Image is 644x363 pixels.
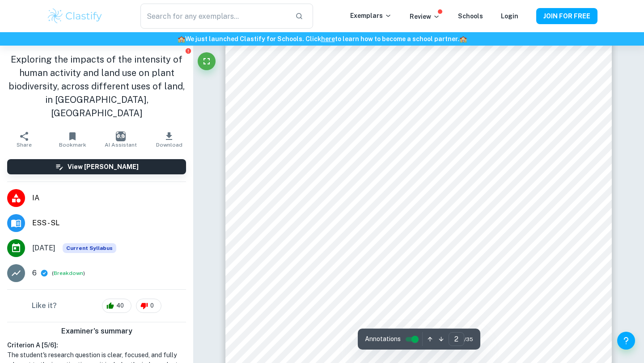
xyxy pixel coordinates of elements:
span: / 35 [464,335,473,343]
span: AI Assistant [105,142,137,148]
span: Share [17,142,32,148]
button: AI Assistant [97,127,145,152]
span: ESS - SL [32,218,186,228]
h1: Exploring the impacts of the intensity of human activity and land use on plant biodiversity, acro... [7,53,186,120]
input: Search for any exemplars... [140,4,288,29]
p: Review [410,12,440,21]
span: [DATE] [32,243,55,253]
img: Clastify logo [47,7,103,25]
button: Bookmark [48,127,97,152]
p: 6 [32,268,37,279]
button: Report issue [185,47,191,54]
div: This exemplar is based on the current syllabus. Feel free to refer to it for inspiration/ideas wh... [63,243,116,253]
p: Exemplars [350,11,392,21]
button: Help and Feedback [617,332,635,350]
span: IA [32,193,186,203]
span: Download [156,142,182,148]
button: Download [145,127,193,152]
button: View [PERSON_NAME] [7,159,186,174]
a: here [321,35,335,42]
a: Schools [458,13,483,20]
span: Bookmark [59,142,86,148]
span: 40 [111,301,129,310]
h6: View [PERSON_NAME] [68,162,139,172]
h6: We just launched Clastify for Schools. Click to learn how to become a school partner. [2,34,642,44]
button: Fullscreen [198,52,216,70]
a: Login [501,13,518,20]
span: 🏫 [178,35,185,42]
span: 0 [145,301,159,310]
span: 🏫 [459,35,467,42]
h6: Like it? [32,300,57,311]
div: 0 [136,299,161,313]
button: Breakdown [54,269,83,277]
button: JOIN FOR FREE [536,8,597,24]
span: Current Syllabus [63,243,116,253]
span: Annotations [365,334,401,344]
span: ( ) [52,269,85,278]
img: AI Assistant [116,131,126,141]
div: 40 [102,299,131,313]
h6: Examiner's summary [4,326,190,337]
h6: Criterion A [ 5 / 6 ]: [7,340,186,350]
